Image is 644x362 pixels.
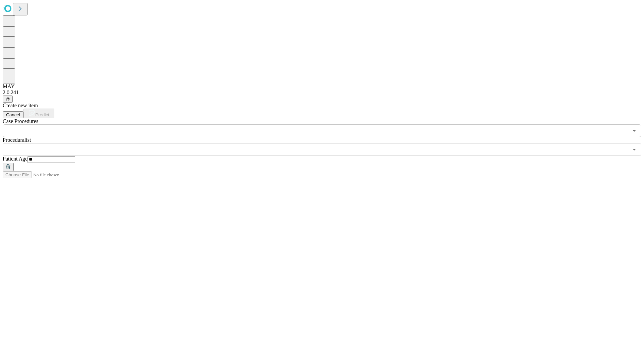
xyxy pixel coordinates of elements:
[35,112,49,117] span: Predict
[3,96,13,103] button: @
[6,112,20,117] span: Cancel
[3,83,641,89] div: MAY
[3,89,641,96] div: 2.0.241
[3,111,23,118] button: Cancel
[23,109,54,118] button: Predict
[3,118,38,124] span: Scheduled Procedure
[630,126,639,135] button: Open
[3,103,38,108] span: Create new item
[3,156,28,162] span: Patient Age
[630,145,639,154] button: Open
[3,137,31,143] span: Proceduralist
[5,97,10,102] span: @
